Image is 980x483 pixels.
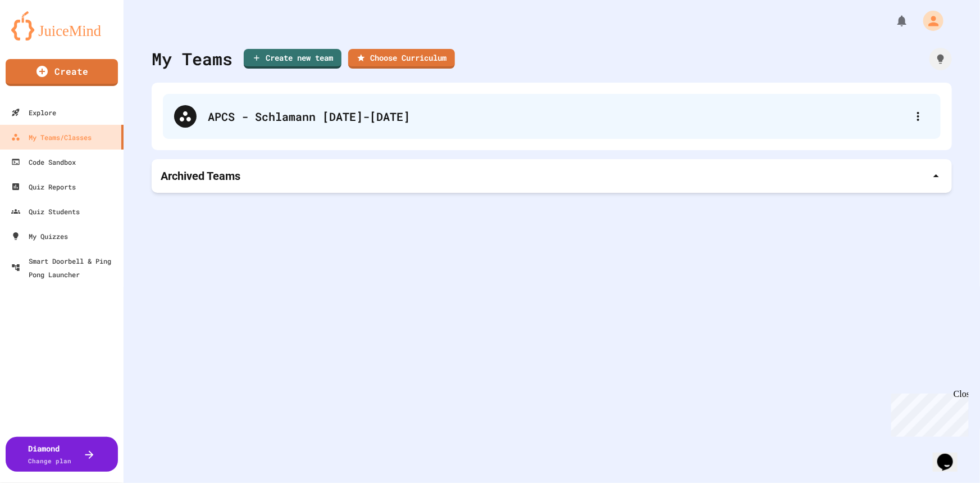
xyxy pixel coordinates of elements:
[11,11,112,40] img: logo-orange.svg
[4,4,78,71] div: Chat with us now!Close
[11,180,76,193] div: Quiz Reports
[244,49,341,69] a: Create new team
[11,205,80,218] div: Quiz Students
[161,168,240,184] p: Archived Teams
[874,11,911,30] div: My Notifications
[911,8,946,34] div: My Account
[6,59,118,86] a: Create
[163,94,941,139] div: APCS - Schlamann [DATE]-[DATE]
[29,457,72,465] span: Change plan
[348,49,455,69] a: Choose Curriculum
[11,155,76,169] div: Code Sandbox
[152,46,233,71] div: My Teams
[11,130,92,144] div: My Teams/Classes
[208,108,907,125] div: APCS - Schlamann [DATE]-[DATE]
[29,443,72,466] div: Diamond
[11,254,119,281] div: Smart Doorbell & Ping Pong Launcher
[933,438,969,472] iframe: chat widget
[11,229,68,243] div: My Quizzes
[929,48,952,70] div: How it works
[887,389,969,437] iframe: chat widget
[6,437,118,472] button: DiamondChange plan
[11,106,56,119] div: Explore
